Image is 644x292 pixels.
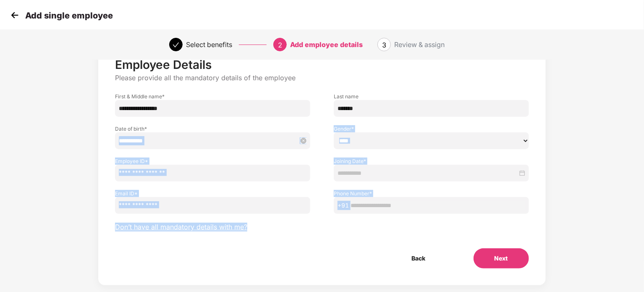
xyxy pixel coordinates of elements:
[115,158,310,165] label: Employee ID
[25,11,113,21] p: Add single employee
[290,38,363,51] div: Add employee details
[474,248,529,268] button: Next
[334,93,529,100] label: Last name
[334,190,529,197] label: Phone Number
[301,138,306,144] span: close-circle
[334,158,529,165] label: Joining Date
[115,93,310,100] label: First & Middle name
[115,125,310,132] label: Date of birth
[334,125,529,132] label: Gender
[115,223,247,231] span: Don’t have all mandatory details with me?
[338,201,349,210] span: +91
[115,58,529,72] p: Employee Details
[382,41,386,49] span: 3
[394,38,445,51] div: Review & assign
[391,248,447,268] button: Back
[278,41,282,49] span: 2
[115,190,310,197] label: Email ID
[173,42,179,48] span: check
[8,9,21,21] img: svg+xml;base64,PHN2ZyB4bWxucz0iaHR0cDovL3d3dy53My5vcmcvMjAwMC9zdmciIHdpZHRoPSIzMCIgaGVpZ2h0PSIzMC...
[115,74,529,82] p: Please provide all the mandatory details of the employee
[186,38,232,51] div: Select benefits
